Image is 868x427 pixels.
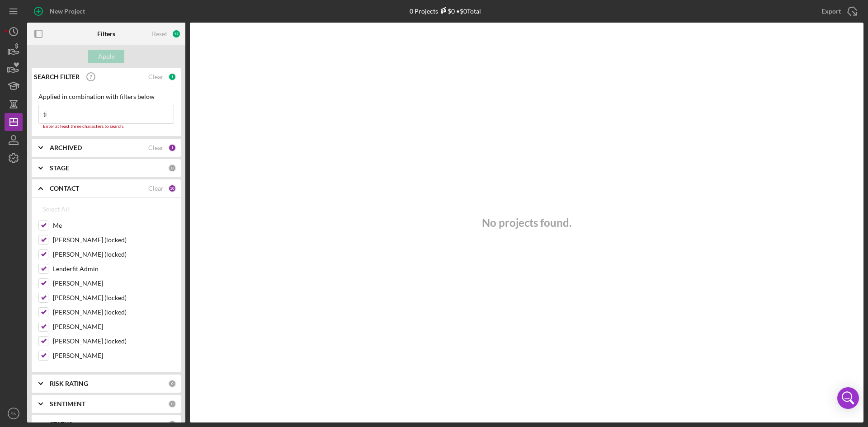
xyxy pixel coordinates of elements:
[53,293,174,302] label: [PERSON_NAME] (locked)
[152,30,167,38] div: Reset
[148,185,164,192] div: Clear
[168,164,176,172] div: 0
[168,380,176,388] div: 0
[88,50,124,63] button: Apply
[98,50,115,63] div: Apply
[168,400,176,408] div: 0
[50,2,85,20] div: New Project
[148,144,164,151] div: Clear
[50,400,85,408] b: SENTIMENT
[53,351,174,360] label: [PERSON_NAME]
[53,250,174,259] label: [PERSON_NAME] (locked)
[10,411,16,416] text: SN
[837,387,859,409] div: Open Intercom Messenger
[53,337,174,346] label: [PERSON_NAME] (locked)
[53,322,174,331] label: [PERSON_NAME]
[5,404,23,422] button: SN
[168,144,176,152] div: 1
[27,2,94,20] button: New Project
[97,30,115,38] b: Filters
[50,185,79,192] b: CONTACT
[43,200,69,218] div: Select All
[53,264,174,273] label: Lenderfit Admin
[38,93,174,100] div: Applied in combination with filters below
[168,73,176,81] div: 1
[53,221,174,230] label: Me
[172,29,181,38] div: 12
[34,73,80,80] b: SEARCH FILTER
[148,73,164,80] div: Clear
[438,7,455,15] div: $0
[482,216,571,229] h3: No projects found.
[53,308,174,317] label: [PERSON_NAME] (locked)
[53,235,174,244] label: [PERSON_NAME] (locked)
[50,164,69,172] b: STAGE
[168,184,176,192] div: 10
[50,144,82,151] b: ARCHIVED
[38,124,174,129] div: Enter at least three characters to search.
[38,200,74,218] button: Select All
[50,380,88,387] b: RISK RATING
[812,2,863,20] button: Export
[821,2,841,20] div: Export
[53,279,174,288] label: [PERSON_NAME]
[410,7,481,15] div: 0 Projects • $0 Total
